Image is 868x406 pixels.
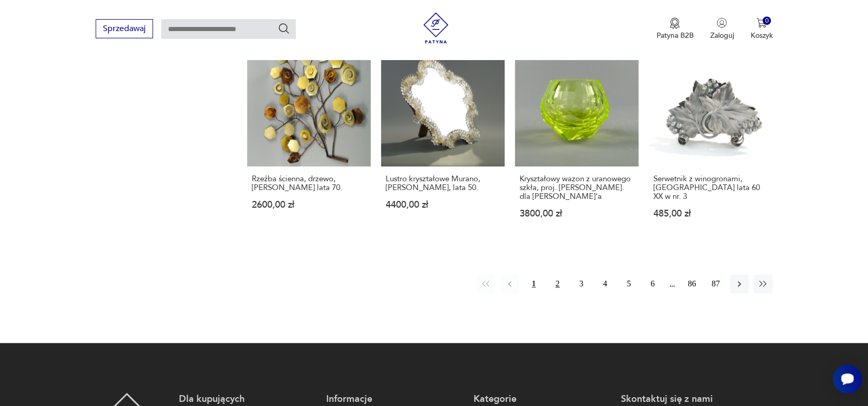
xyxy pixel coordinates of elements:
[619,274,638,293] button: 5
[653,175,768,201] h3: Serwetnik z winogronami, [GEOGRAPHIC_DATA] lata 60 XX w nr. 3
[520,175,634,201] h3: Kryształowy wazon z uranowego szkła, proj. [PERSON_NAME]. dla [PERSON_NAME]'a
[326,393,463,405] p: Informacje
[653,209,768,218] p: 485,00 zł
[252,200,366,209] p: 2600,00 zł
[621,393,758,405] p: Skontaktuj się z nami
[656,18,693,40] button: Patyna B2B
[756,18,767,28] img: Ikona koszyka
[710,18,734,40] button: Zaloguj
[474,393,611,405] p: Kategorie
[643,274,662,293] button: 6
[669,18,680,29] img: Ikona medalu
[278,22,290,35] button: Szukaj
[247,42,371,238] a: Rzeźba ścienna, drzewo, Curtis Jare lata 70.Rzeźba ścienna, drzewo, [PERSON_NAME] lata 70.2600,00 zł
[656,31,693,40] p: Patyna B2B
[179,393,316,405] p: Dla kupujących
[750,31,772,40] p: Koszyk
[572,274,590,293] button: 3
[548,274,567,293] button: 2
[717,18,727,28] img: Ikonka użytkownika
[596,274,614,293] button: 4
[520,209,634,218] p: 3800,00 zł
[96,19,153,38] button: Sprzedawaj
[386,200,500,209] p: 4400,00 zł
[420,12,451,44] img: Patyna - sklep z meblami i dekoracjami vintage
[656,18,693,40] a: Ikona medaluPatyna B2B
[252,175,366,192] h3: Rzeźba ścienna, drzewo, [PERSON_NAME] lata 70.
[386,175,500,192] h3: Lustro kryształowe Murano, [PERSON_NAME], lata 50.
[96,26,153,33] a: Sprzedawaj
[833,365,862,394] iframe: Smartsupp widget button
[706,274,725,293] button: 87
[524,274,543,293] button: 1
[649,42,772,238] a: Serwetnik z winogronami, Warszawa lata 60 XX w nr. 3Serwetnik z winogronami, [GEOGRAPHIC_DATA] la...
[381,42,505,238] a: Lustro kryształowe Murano, Filli Tosi, lata 50.Lustro kryształowe Murano, [PERSON_NAME], lata 50....
[763,17,771,25] div: 0
[710,31,734,40] p: Zaloguj
[682,274,701,293] button: 86
[750,18,772,40] button: 0Koszyk
[515,42,638,238] a: Kryształowy wazon z uranowego szkła, proj. L. Jaburek. dla Moser'aKryształowy wazon z uranowego s...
